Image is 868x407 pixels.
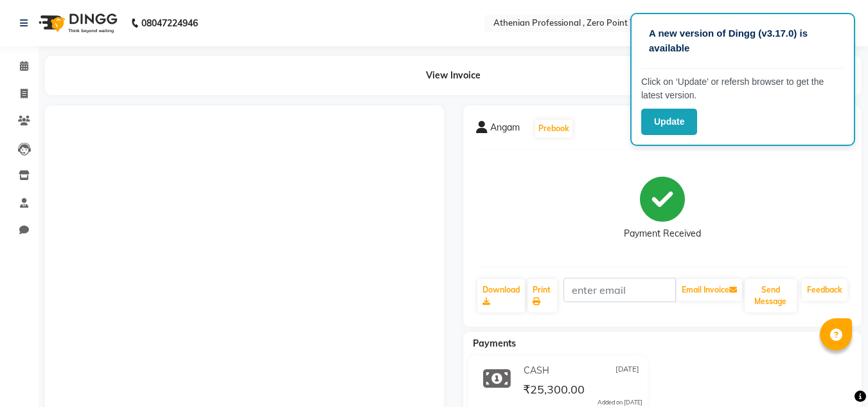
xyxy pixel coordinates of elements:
[641,75,844,102] p: Click on ‘Update’ or refersh browser to get the latest version.
[33,5,121,41] img: logo
[490,121,520,139] span: Angam
[616,364,639,377] span: [DATE]
[745,279,797,312] button: Send Message
[598,398,642,407] div: Added on [DATE]
[624,227,701,240] div: Payment Received
[527,279,557,312] a: Print
[141,5,198,41] b: 08047224946
[45,56,862,95] div: View Invoice
[814,356,855,394] iframe: chat widget
[802,279,847,301] a: Feedback
[535,120,572,138] button: Prebook
[677,279,742,301] button: Email Invoice
[649,26,837,55] p: A new version of Dingg (v3.17.0) is available
[477,279,525,312] a: Download
[641,109,697,135] button: Update
[523,382,585,400] span: ₹25,300.00
[524,364,549,377] span: CASH
[473,338,516,349] span: Payments
[563,278,676,302] input: enter email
